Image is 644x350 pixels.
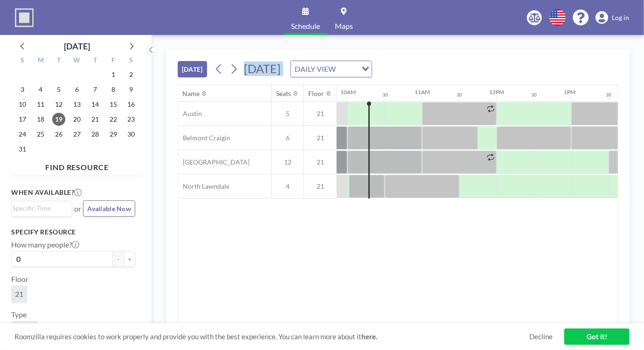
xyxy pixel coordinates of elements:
span: Sunday, August 17, 2025 [16,113,29,126]
span: Friday, August 22, 2025 [107,113,120,126]
span: Available Now [87,205,131,213]
span: 12 [272,158,304,166]
div: 30 [457,92,463,98]
span: Log in [612,14,629,22]
label: Floor [11,275,28,284]
a: Decline [529,332,553,341]
span: Thursday, August 21, 2025 [89,113,102,126]
div: Seats [277,89,291,98]
div: 11AM [415,89,430,96]
button: Available Now [83,200,135,217]
span: Friday, August 15, 2025 [107,98,120,111]
input: Search for option [13,203,67,213]
span: Sunday, August 24, 2025 [16,128,29,141]
h4: FIND RESOURCE [11,159,143,172]
div: M [32,55,50,67]
span: or [74,204,81,213]
span: Wednesday, August 6, 2025 [70,83,83,96]
span: [GEOGRAPHIC_DATA] [178,158,249,166]
span: 6 [272,134,304,142]
span: Tuesday, August 19, 2025 [52,113,65,126]
button: [DATE] [178,61,207,77]
div: T [86,55,104,67]
h3: Specify resource [11,228,135,236]
span: Saturday, August 30, 2025 [125,128,138,141]
span: 5 [272,110,304,118]
div: S [14,55,32,67]
div: [DATE] [64,40,90,53]
span: 21 [304,110,337,118]
a: Log in [596,11,629,24]
span: Austin [178,110,202,118]
button: - [113,251,124,267]
span: 21 [304,182,337,191]
span: Thursday, August 14, 2025 [89,98,102,111]
img: organization-logo [15,8,34,27]
span: Tuesday, August 26, 2025 [52,128,65,141]
span: Tuesday, August 5, 2025 [52,83,65,96]
span: Monday, August 4, 2025 [34,83,47,96]
div: 30 [606,92,612,98]
span: Sunday, August 10, 2025 [16,98,29,111]
div: 30 [532,92,537,98]
span: Schedule [291,22,320,30]
span: DAILY VIEW [293,63,338,75]
span: Monday, August 18, 2025 [34,113,47,126]
div: W [68,55,86,67]
span: Tuesday, August 12, 2025 [52,98,65,111]
div: 12PM [490,89,505,96]
span: 21 [15,289,23,299]
span: Roomzilla requires cookies to work properly and provide you with the best experience. You can lea... [14,332,529,341]
span: Saturday, August 9, 2025 [125,83,138,96]
span: Wednesday, August 27, 2025 [70,128,83,141]
span: Monday, August 25, 2025 [34,128,47,141]
a: here. [361,332,377,341]
div: Search for option [291,61,372,77]
input: Search for option [339,63,356,75]
span: Friday, August 1, 2025 [107,68,120,81]
span: 4 [272,182,304,191]
span: Sunday, August 31, 2025 [16,143,29,156]
span: Saturday, August 2, 2025 [125,68,138,81]
button: + [124,251,135,267]
div: Search for option [12,201,72,215]
span: 21 [304,158,337,166]
div: S [122,55,140,67]
label: How many people? [11,240,79,249]
span: Monday, August 11, 2025 [34,98,47,111]
label: Type [11,310,27,319]
div: T [50,55,68,67]
span: Saturday, August 23, 2025 [125,113,138,126]
span: Thursday, August 28, 2025 [89,128,102,141]
span: North Lawndale [178,182,229,191]
span: Friday, August 8, 2025 [107,83,120,96]
span: Maps [335,22,353,30]
span: 21 [304,134,337,142]
span: Friday, August 29, 2025 [107,128,120,141]
span: [DATE] [244,62,281,75]
span: Saturday, August 16, 2025 [125,98,138,111]
span: Belmont Craigin [178,134,230,142]
a: Got it! [564,329,630,345]
div: F [104,55,122,67]
span: Sunday, August 3, 2025 [16,83,29,96]
div: Floor [309,89,325,98]
span: Thursday, August 7, 2025 [89,83,102,96]
div: 1PM [564,89,576,96]
span: Wednesday, August 13, 2025 [70,98,83,111]
div: 30 [382,92,388,98]
div: 10AM [340,89,356,96]
div: Name [183,89,200,98]
span: Wednesday, August 20, 2025 [70,113,83,126]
